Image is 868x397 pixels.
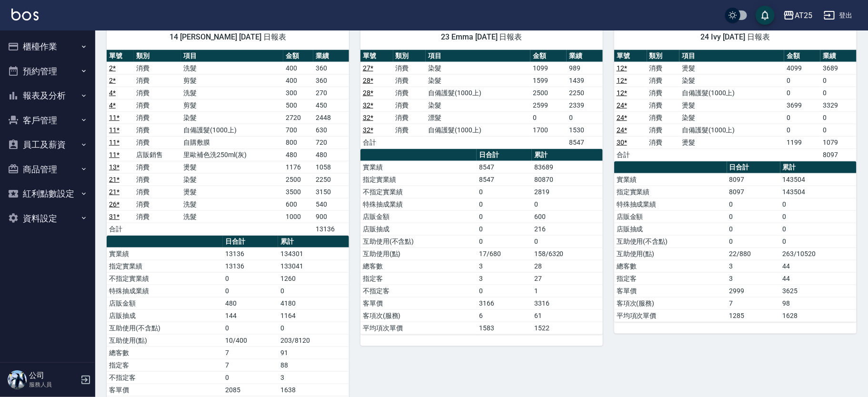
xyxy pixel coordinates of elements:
[313,87,349,99] td: 270
[679,87,784,99] td: 自備護髮(1000上)
[532,210,603,223] td: 600
[477,248,532,260] td: 17/680
[679,50,784,62] th: 項目
[530,74,567,87] td: 1599
[278,334,349,347] td: 203/8120
[313,149,349,161] td: 480
[107,50,349,236] table: a dense table
[567,136,603,149] td: 8547
[29,371,78,380] h5: 公司
[477,149,532,161] th: 日合計
[567,111,603,124] td: 0
[360,198,477,210] td: 特殊抽成業績
[181,74,283,87] td: 剪髮
[784,99,820,111] td: 3699
[727,186,780,198] td: 8097
[727,173,780,186] td: 8097
[780,285,857,297] td: 3625
[647,99,680,111] td: 消費
[530,124,567,136] td: 1700
[107,223,134,235] td: 合計
[107,359,223,371] td: 指定客
[181,50,283,62] th: 項目
[532,285,603,297] td: 1
[784,50,820,62] th: 金額
[727,198,780,210] td: 0
[530,87,567,99] td: 2500
[283,124,313,136] td: 700
[820,87,857,99] td: 0
[360,210,477,223] td: 店販金額
[278,322,349,334] td: 0
[532,173,603,186] td: 80870
[134,87,181,99] td: 消費
[134,136,181,149] td: 消費
[647,62,680,74] td: 消費
[107,347,223,359] td: 總客數
[181,136,283,149] td: 自購敷膜
[278,347,349,359] td: 91
[756,6,775,25] button: save
[360,50,393,62] th: 單號
[426,124,530,136] td: 自備護髮(1000上)
[784,74,820,87] td: 0
[313,111,349,124] td: 2448
[532,248,603,260] td: 158/6320
[614,285,727,297] td: 客單價
[181,149,283,161] td: 里歐補色洗250ml(灰)
[780,309,857,322] td: 1628
[134,124,181,136] td: 消費
[532,186,603,198] td: 2819
[107,334,223,347] td: 互助使用(點)
[426,99,530,111] td: 染髮
[393,99,426,111] td: 消費
[820,74,857,87] td: 0
[181,198,283,210] td: 洗髮
[784,124,820,136] td: 0
[614,272,727,285] td: 指定客
[780,235,857,248] td: 0
[181,62,283,74] td: 洗髮
[393,124,426,136] td: 消費
[614,161,857,322] table: a dense table
[477,173,532,186] td: 8547
[679,124,784,136] td: 自備護髮(1000上)
[532,235,603,248] td: 0
[727,309,780,322] td: 1285
[614,260,727,272] td: 總客數
[679,62,784,74] td: 燙髮
[820,99,857,111] td: 3329
[779,6,816,25] button: AT25
[780,173,857,186] td: 143504
[727,260,780,272] td: 3
[313,198,349,210] td: 540
[780,186,857,198] td: 143504
[107,384,223,396] td: 客單價
[283,186,313,198] td: 3500
[780,272,857,285] td: 44
[820,149,857,161] td: 8097
[107,248,223,260] td: 實業績
[393,50,426,62] th: 類別
[567,62,603,74] td: 989
[647,87,680,99] td: 消費
[107,285,223,297] td: 特殊抽成業績
[134,62,181,74] td: 消費
[223,359,278,371] td: 7
[181,99,283,111] td: 剪髮
[134,186,181,198] td: 消費
[223,285,278,297] td: 0
[4,157,91,182] button: 商品管理
[134,161,181,173] td: 消費
[360,322,477,334] td: 平均項次單價
[795,10,812,21] div: AT25
[614,309,727,322] td: 平均項次單價
[181,186,283,198] td: 燙髮
[784,87,820,99] td: 0
[118,32,338,42] span: 14 [PERSON_NAME] [DATE] 日報表
[181,111,283,124] td: 染髮
[278,309,349,322] td: 1164
[477,235,532,248] td: 0
[567,99,603,111] td: 2339
[567,87,603,99] td: 2250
